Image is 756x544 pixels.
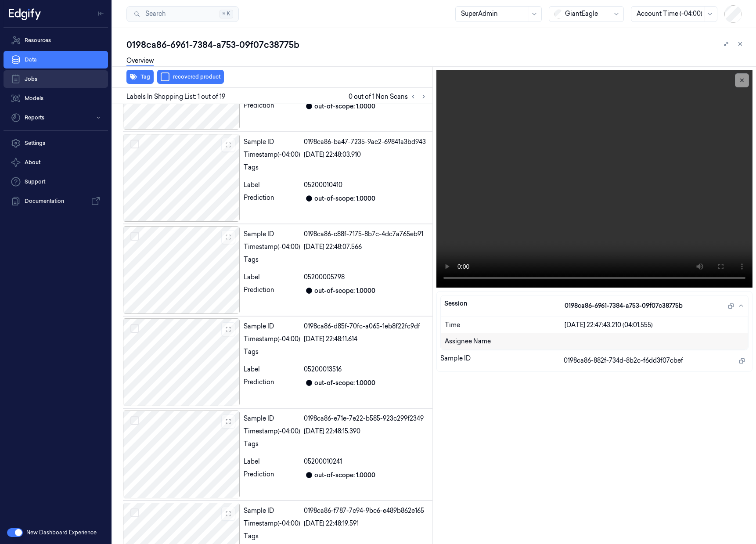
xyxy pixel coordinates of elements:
[157,70,224,84] button: recovered product
[244,365,300,374] div: Label
[244,378,300,388] div: Prediction
[441,317,748,350] div: Session0198ca86-6961-7384-a753-09f07c38775b
[314,102,375,111] div: out-of-scope: 1.0000
[244,414,300,423] div: Sample ID
[244,322,300,331] div: Sample ID
[304,414,429,423] div: 0198ca86-e71e-7e22-b585-923c299f2349
[126,56,154,66] a: Overview
[94,7,108,21] button: Toggle Navigation
[244,163,300,177] div: Tags
[4,90,108,107] a: Models
[244,150,300,159] div: Timestamp (-04:00)
[304,137,429,147] div: 0198ca86-ba47-7235-9ac2-69841a3bd943
[4,109,108,126] button: Reports
[444,299,565,313] div: Session
[304,150,429,159] div: [DATE] 22:48:03.910
[130,140,139,148] button: Select row
[130,232,139,241] button: Select row
[244,506,300,515] div: Sample ID
[126,6,239,22] button: Search⌘K
[244,101,300,112] div: Prediction
[349,91,429,102] span: 0 out of 1 Non Scans
[244,137,300,147] div: Sample ID
[445,337,565,346] div: Assignee Name
[244,255,300,269] div: Tags
[314,471,375,480] div: out-of-scope: 1.0000
[130,324,139,333] button: Select row
[244,470,300,480] div: Prediction
[304,519,429,528] div: [DATE] 22:48:19.591
[440,354,564,368] div: Sample ID
[304,273,429,282] div: 05200005798
[445,321,565,330] div: Time
[304,322,429,331] div: 0198ca86-d85f-70fc-a065-1eb8f22fc9df
[564,356,683,365] span: 0198ca86-882f-734d-8b2c-f6dd3f07cbef
[130,508,139,517] button: Select row
[304,335,429,344] div: [DATE] 22:48:11.614
[304,180,429,190] div: 05200010410
[4,32,108,49] a: Resources
[142,9,166,18] span: Search
[304,242,429,252] div: [DATE] 22:48:07.566
[314,286,375,295] div: out-of-scope: 1.0000
[126,39,749,51] div: 0198ca86-6961-7384-a753-09f07c38775b
[244,427,300,436] div: Timestamp (-04:00)
[244,347,300,361] div: Tags
[244,457,300,466] div: Label
[565,301,683,310] span: 0198ca86-6961-7384-a753-09f07c38775b
[130,416,139,425] button: Select row
[126,92,225,101] span: Labels In Shopping List: 1 out of 19
[244,193,300,204] div: Prediction
[244,180,300,190] div: Label
[4,173,108,191] a: Support
[304,506,429,515] div: 0198ca86-f787-7c94-9bc6-e489b862e165
[244,440,300,454] div: Tags
[126,70,154,84] button: Tag
[4,192,108,210] a: Documentation
[441,295,748,317] button: Session0198ca86-6961-7384-a753-09f07c38775b
[244,285,300,296] div: Prediction
[304,230,429,239] div: 0198ca86-c88f-7175-8b7c-4dc7a765eb91
[304,457,429,466] div: 05200010241
[4,70,108,88] a: Jobs
[565,321,744,330] div: [DATE] 22:47:43.210 (04:01.555)
[244,519,300,528] div: Timestamp (-04:00)
[4,51,108,68] a: Data
[304,365,429,374] div: 05200013516
[244,230,300,239] div: Sample ID
[304,427,429,436] div: [DATE] 22:48:15.390
[314,378,375,388] div: out-of-scope: 1.0000
[314,194,375,203] div: out-of-scope: 1.0000
[4,154,108,171] button: About
[244,273,300,282] div: Label
[244,335,300,344] div: Timestamp (-04:00)
[244,242,300,252] div: Timestamp (-04:00)
[4,134,108,152] a: Settings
